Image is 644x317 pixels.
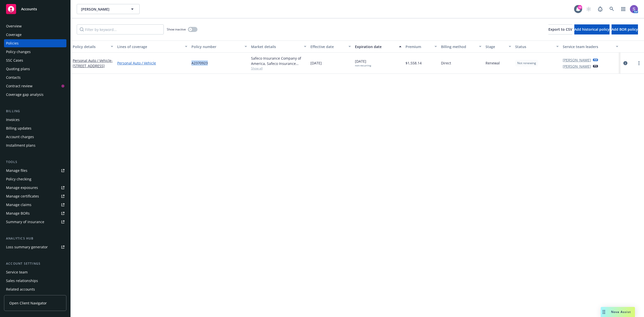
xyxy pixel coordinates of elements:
[4,39,66,47] a: Policies
[117,44,182,49] div: Lines of coverage
[6,141,35,149] div: Installment plans
[612,24,638,34] button: Add BOR policy
[6,73,21,82] div: Contacts
[6,243,48,251] div: Loss summary generator
[73,44,108,49] div: Policy details
[21,7,37,11] span: Accounts
[4,184,66,192] a: Manage exposures
[4,116,66,124] a: Invoices
[6,48,31,56] div: Policy changes
[310,44,345,49] div: Effective date
[4,2,66,16] a: Accounts
[622,60,628,66] a: circleInformation
[71,41,115,53] button: Policy details
[441,44,476,49] div: Billing method
[595,4,605,14] a: Report a Bug
[6,192,39,200] div: Manage certificates
[4,65,66,73] a: Quoting plans
[563,64,591,69] a: [PERSON_NAME]
[77,4,140,14] button: [PERSON_NAME]
[6,209,30,217] div: Manage BORs
[77,24,164,34] input: Filter by keyword...
[4,243,66,251] a: Loss summary generator
[618,4,628,14] a: Switch app
[9,300,47,306] span: Open Client Navigator
[353,41,404,53] button: Expiration date
[6,56,23,64] div: SSC Cases
[4,73,66,82] a: Contacts
[4,192,66,200] a: Manage certificates
[601,307,635,317] button: Nova Assist
[601,307,607,317] div: Drag to move
[189,41,249,53] button: Policy number
[584,4,594,14] a: Start snowing
[310,60,322,66] span: [DATE]
[406,44,432,49] div: Premium
[636,60,642,66] a: more
[563,44,613,49] div: Service team leaders
[6,285,35,293] div: Related accounts
[355,64,371,67] div: non-recurring
[6,201,31,209] div: Manage claims
[4,261,66,266] div: Account settings
[513,41,561,53] button: Status
[4,133,66,141] a: Account charges
[6,175,31,183] div: Policy checking
[251,56,306,66] div: Safeco Insurance Company of America, Safeco Insurance (Liberty Mutual)
[4,285,66,293] a: Related accounts
[6,82,32,90] div: Contract review
[4,141,66,149] a: Installment plans
[115,41,189,53] button: Lines of coverage
[4,48,66,56] a: Policy changes
[6,31,22,39] div: Coverage
[6,277,38,285] div: Sales relationships
[4,167,66,175] a: Manage files
[191,44,241,49] div: Policy number
[484,41,513,53] button: Stage
[4,109,66,114] div: Billing
[6,124,31,132] div: Billing updates
[251,44,301,49] div: Market details
[4,236,66,241] div: Analytics hub
[4,201,66,209] a: Manage claims
[4,91,66,99] a: Coverage gap analysis
[486,60,500,66] span: Renewal
[548,27,572,32] span: Export to CSV
[81,7,125,12] span: [PERSON_NAME]
[574,24,610,34] button: Add historical policy
[563,57,591,63] a: [PERSON_NAME]
[4,209,66,217] a: Manage BORs
[4,268,66,276] a: Service team
[191,60,208,66] span: A2370923
[117,60,187,66] a: Personal Auto / Vehicle
[6,116,20,124] div: Invoices
[574,27,610,32] span: Add historical policy
[6,133,34,141] div: Account charges
[439,41,484,53] button: Billing method
[308,41,353,53] button: Effective date
[4,82,66,90] a: Contract review
[6,218,44,226] div: Summary of insurance
[404,41,439,53] button: Premium
[4,218,66,226] a: Summary of insurance
[6,65,30,73] div: Quoting plans
[607,4,617,14] a: Search
[548,24,572,34] button: Export to CSV
[517,61,536,65] span: Not renewing
[611,310,631,314] span: Nova Assist
[515,44,553,49] div: Status
[4,175,66,183] a: Policy checking
[4,277,66,285] a: Sales relationships
[4,22,66,30] a: Overview
[167,27,186,31] span: Show inactive
[6,184,38,192] div: Manage exposures
[630,5,638,13] img: photo
[6,22,22,30] div: Overview
[441,60,451,66] span: Direct
[73,58,113,68] span: - [STREET_ADDRESS]
[578,5,582,10] div: 28
[355,59,371,67] span: [DATE]
[612,27,638,32] span: Add BOR policy
[6,39,19,47] div: Policies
